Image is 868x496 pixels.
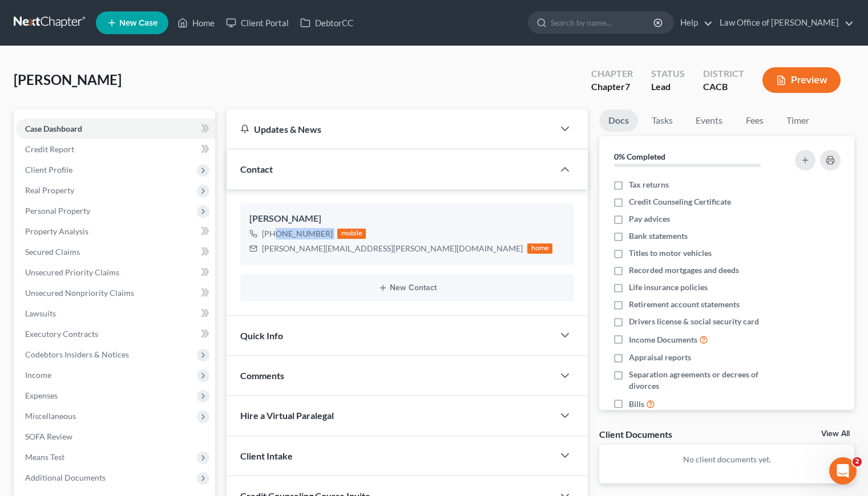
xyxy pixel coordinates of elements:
[25,349,129,359] span: Codebtors Insiders & Notices
[608,454,845,465] p: No client documents yet.
[262,228,333,239] div: [PHONE_NUMBER]
[643,109,682,132] a: Tasks
[25,288,134,298] span: Unsecured Nonpriority Claims
[714,13,854,33] a: Law Office of [PERSON_NAME]
[16,324,215,344] a: Executory Contracts
[25,165,72,174] span: Client Profile
[240,164,273,174] span: Contact
[25,473,106,482] span: Additional Documents
[703,80,744,93] div: CACB
[16,139,215,160] a: Credit Report
[629,334,697,345] span: Income Documents
[599,428,672,440] div: Client Documents
[527,243,552,254] div: home
[829,457,857,485] iframe: Intercom live chat
[736,109,773,132] a: Fees
[25,144,74,154] span: Credit Report
[629,196,731,208] span: Credit Counseling Certificate
[240,450,293,461] span: Client Intake
[629,299,740,310] span: Retirement account statements
[25,452,64,462] span: Means Test
[551,12,655,33] input: Search by name...
[25,411,76,421] span: Miscellaneous
[16,242,215,262] a: Secured Claims
[777,109,818,132] a: Timer
[629,179,669,190] span: Tax returns
[25,185,74,195] span: Real Property
[629,265,739,276] span: Recorded mortgages and deeds
[220,13,294,33] a: Client Portal
[25,308,56,318] span: Lawsuits
[240,330,283,341] span: Quick Info
[703,67,744,80] div: District
[25,226,88,236] span: Property Analysis
[16,262,215,283] a: Unsecured Priority Claims
[16,303,215,324] a: Lawsuits
[240,123,540,135] div: Updates & News
[119,19,158,27] span: New Case
[249,283,565,292] button: New Contact
[294,13,359,33] a: DebtorCC
[651,67,685,80] div: Status
[25,391,58,400] span: Expenses
[629,213,670,225] span: Pay advices
[675,13,713,33] a: Help
[16,283,215,303] a: Unsecured Nonpriority Claims
[762,67,841,93] button: Preview
[25,370,51,380] span: Income
[853,457,862,466] span: 2
[629,316,759,327] span: Drivers license & social security card
[821,430,850,438] a: View All
[687,109,732,132] a: Events
[629,247,712,259] span: Titles to motor vehicles
[25,267,119,277] span: Unsecured Priority Claims
[25,206,90,216] span: Personal Property
[16,119,215,139] a: Case Dashboard
[629,282,708,293] span: Life insurance policies
[262,243,523,254] div: [PERSON_NAME][EMAIL_ADDRESS][PERSON_NAME][DOMAIN_NAME]
[25,432,72,441] span: SOFA Review
[629,230,688,242] span: Bank statements
[591,67,633,80] div: Chapter
[25,329,98,339] span: Executory Contracts
[629,369,781,392] span: Separation agreements or decrees of divorces
[629,399,644,410] span: Bills
[629,352,691,363] span: Appraisal reports
[337,229,366,239] div: mobile
[599,109,638,132] a: Docs
[25,124,82,133] span: Case Dashboard
[14,71,122,88] span: [PERSON_NAME]
[16,221,215,242] a: Property Analysis
[651,80,685,93] div: Lead
[591,80,633,93] div: Chapter
[16,426,215,447] a: SOFA Review
[172,13,220,33] a: Home
[614,152,665,161] strong: 0% Completed
[625,81,630,92] span: 7
[240,410,334,421] span: Hire a Virtual Paralegal
[249,212,565,226] div: [PERSON_NAME]
[25,247,80,257] span: Secured Claims
[240,370,284,381] span: Comments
